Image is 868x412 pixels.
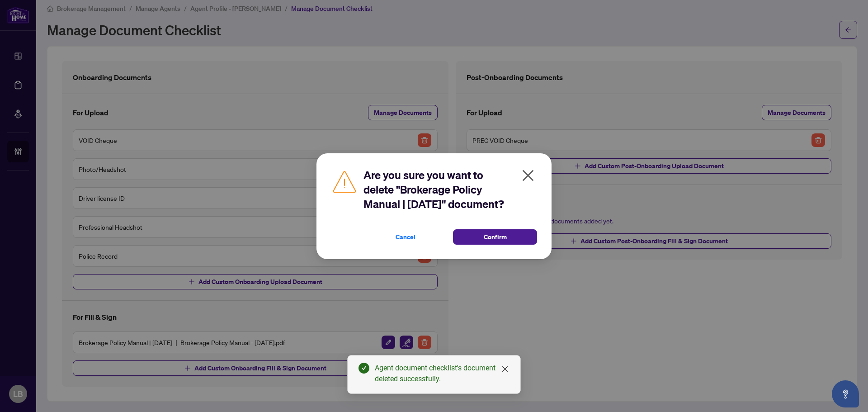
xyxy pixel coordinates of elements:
[396,230,415,244] span: Cancel
[484,230,507,244] span: Confirm
[363,168,537,211] h2: Are you sure you want to delete "Brokerage Policy Manual | [DATE]" document?
[500,364,510,374] a: Close
[359,363,369,374] span: check-circle
[521,168,535,183] span: close
[832,380,859,407] button: Open asap
[363,229,448,245] button: Cancel
[453,229,537,245] button: Confirm
[375,363,509,384] div: Agent document checklist's document deleted successfully.
[501,365,509,373] span: close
